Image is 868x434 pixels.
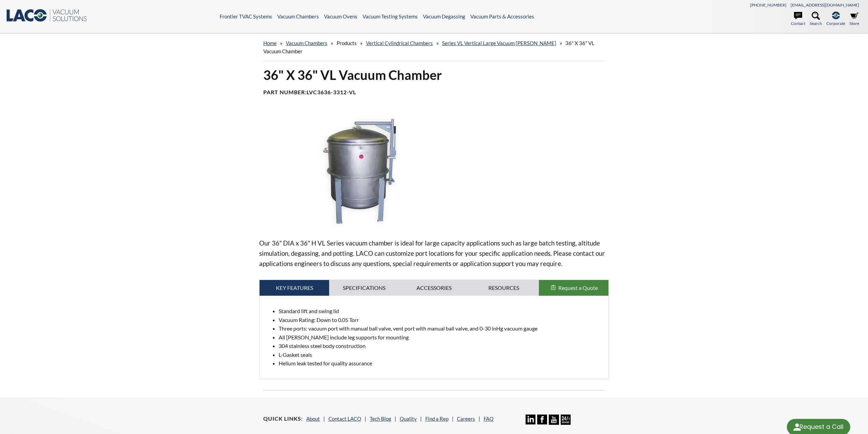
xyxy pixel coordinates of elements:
[307,89,356,95] b: LVC3636-3312-VL
[263,415,303,422] h4: Quick Links
[279,350,603,359] li: L-Gasket seals
[826,20,845,27] span: Corporate
[750,2,786,8] a: [PHONE_NUMBER]
[370,416,391,422] a: Tech Blog
[400,416,417,422] a: Quality
[470,13,534,19] a: Vacuum Parts & Accessories
[306,416,320,422] a: About
[363,13,418,19] a: Vacuum Testing Systems
[561,415,571,424] img: 24/7 Support Icon
[279,359,603,368] li: Helium leak tested for quality assurance
[791,12,805,27] a: Contact
[558,284,598,291] span: Request a Quote
[324,13,357,19] a: Vacuum Ovens
[337,40,357,46] span: Products
[279,316,603,324] li: Vacuum Rating: Down to 0.05 Torr
[259,238,609,269] p: Our 36" DIA x 36" H VL Series vacuum chamber is ideal for large capacity applications such as lar...
[329,280,399,296] a: Specifications
[279,307,603,316] li: Standard lift and swing lid
[539,280,609,296] button: Request a Quote
[425,416,448,422] a: Find a Rep
[457,416,475,422] a: Careers
[259,112,464,227] img: LVC3636-3312-VL Large Vacuum Chamber, front view
[263,67,605,83] h1: 36" X 36" VL Vacuum Chamber
[328,416,361,422] a: Contact LACO
[423,13,465,19] a: Vacuum Degassing
[263,89,605,96] h4: Part Number:
[810,12,822,27] a: Search
[484,416,494,422] a: FAQ
[469,280,539,296] a: Resources
[792,422,803,433] img: round button
[263,33,605,61] div: » » » » »
[442,40,556,46] a: Series VL Vertical Large Vacuum [PERSON_NAME]
[279,333,603,342] li: All [PERSON_NAME] include leg supports for mounting
[279,341,603,350] li: 304 stainless steel body construction
[277,13,319,19] a: Vacuum Chambers
[561,420,571,426] a: 24/7 Support
[220,13,272,19] a: Frontier TVAC Systems
[263,40,277,46] a: home
[263,40,594,54] span: 36" X 36" VL Vacuum Chamber
[399,280,469,296] a: Accessories
[791,2,859,8] a: [EMAIL_ADDRESS][DOMAIN_NAME]
[260,280,329,296] a: Key Features
[279,324,603,333] li: Three ports: vacuum port with manual ball valve, vent port with manual ball valve, and 0-30 inHg ...
[366,40,433,46] a: Vertical Cylindrical Chambers
[850,12,859,27] a: Store
[286,40,327,46] a: Vacuum Chambers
